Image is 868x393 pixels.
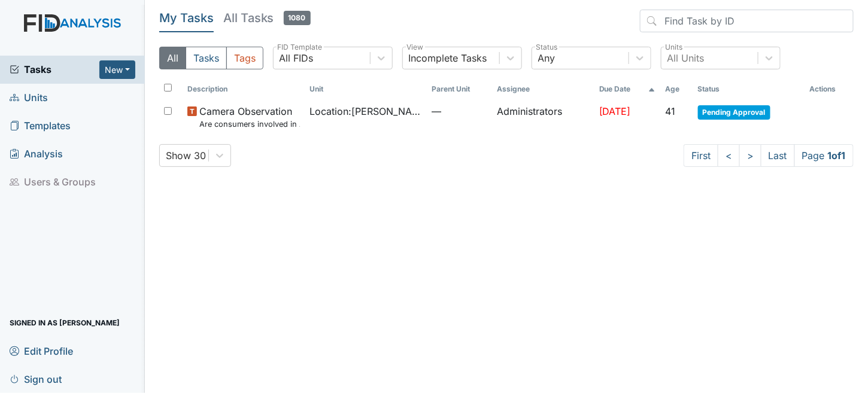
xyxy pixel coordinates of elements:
span: Sign out [10,370,62,388]
span: Pending Approval [698,105,770,120]
h5: All Tasks [223,10,311,26]
span: Signed in as [PERSON_NAME] [10,313,120,332]
th: Toggle SortBy [183,79,305,99]
a: < [718,144,740,167]
div: Show 30 [166,148,206,163]
div: Any [538,51,556,65]
span: Camera Observation Are consumers involved in Active Treatment? [199,104,300,130]
a: Last [761,144,795,167]
span: [DATE] [599,105,631,117]
th: Toggle SortBy [660,79,693,99]
div: Type filter [159,47,263,69]
span: Edit Profile [10,342,73,360]
input: Find Task by ID [640,10,854,32]
a: > [739,144,761,167]
th: Toggle SortBy [693,79,805,99]
div: Incomplete Tasks [409,51,487,65]
span: 1080 [284,11,311,25]
th: Assignee [493,79,594,99]
th: Actions [805,79,854,99]
span: Analysis [10,145,63,163]
h5: My Tasks [159,10,214,26]
button: Tags [226,47,263,69]
div: All FIDs [280,51,314,65]
a: Tasks [10,62,99,77]
button: New [99,60,135,79]
span: Units [10,89,48,107]
nav: task-pagination [684,144,854,167]
a: First [684,144,718,167]
span: Location : [PERSON_NAME] Loop [309,104,422,118]
div: All Units [667,51,705,65]
input: Toggle All Rows Selected [164,84,172,92]
strong: 1 of 1 [828,150,846,162]
span: 41 [665,105,675,117]
small: Are consumers involved in Active Treatment? [199,118,300,130]
th: Toggle SortBy [594,79,660,99]
button: Tasks [186,47,227,69]
th: Toggle SortBy [305,79,427,99]
button: All [159,47,186,69]
span: Templates [10,117,71,135]
th: Toggle SortBy [427,79,493,99]
td: Administrators [493,99,594,135]
span: — [432,104,488,118]
span: Page [794,144,854,167]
